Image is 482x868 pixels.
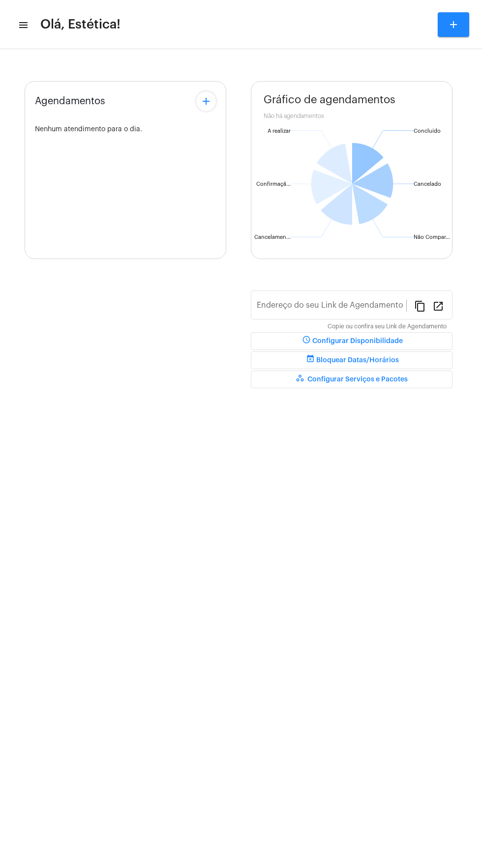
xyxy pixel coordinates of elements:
[251,371,452,388] button: Configurar Serviços e Pacotes
[35,96,105,107] span: Agendamentos
[296,374,307,385] mat-icon: workspaces_outlined
[301,335,312,347] mat-icon: schedule
[18,19,28,31] mat-icon: sidenav icon
[40,17,120,32] span: Olá, Estética!
[414,181,441,187] text: Cancelado
[414,234,450,240] text: Não Compar...
[432,300,444,312] mat-icon: open_in_new
[301,338,403,345] span: Configurar Disponibilidade
[304,354,316,366] mat-icon: event_busy
[257,303,406,312] input: Link
[414,128,441,134] text: Concluído
[328,323,447,330] mat-hint: Copie ou confira seu Link de Agendamento
[448,19,459,30] mat-icon: add
[251,332,452,350] button: Configurar Disponibilidade
[264,94,395,106] span: Gráfico de agendamentos
[268,128,291,134] text: A realizar
[414,300,426,312] mat-icon: content_copy
[200,95,212,107] mat-icon: add
[256,181,291,187] text: Confirmaçã...
[296,376,408,383] span: Configurar Serviços e Pacotes
[254,234,291,240] text: Cancelamen...
[304,357,399,364] span: Bloquear Datas/Horários
[35,126,216,133] div: Nenhum atendimento para o dia.
[251,351,452,369] button: Bloquear Datas/Horários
